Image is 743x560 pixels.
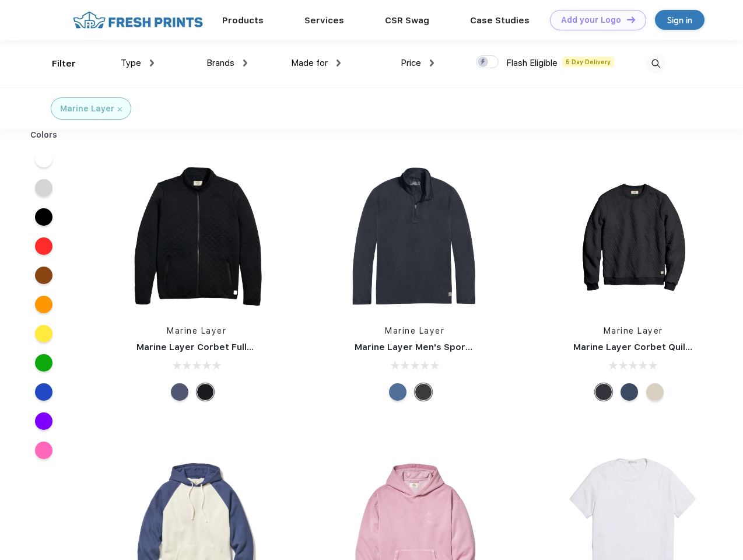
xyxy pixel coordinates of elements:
div: Add your Logo [561,15,621,25]
img: func=resize&h=266 [556,158,711,313]
a: Marine Layer [604,326,663,335]
div: Filter [52,57,76,71]
img: desktop_search.svg [646,54,665,73]
img: dropdown.png [150,60,154,66]
img: dropdown.png [243,60,247,66]
a: Marine Layer Men's Sport Quarter Zip [355,342,524,352]
div: Colors [22,129,66,141]
div: Deep Denim [389,383,406,401]
a: Sign in [655,10,705,30]
img: DT [627,16,635,23]
a: Marine Layer [167,326,226,335]
div: Sign in [667,13,692,27]
div: Marine Layer [60,103,114,115]
a: Marine Layer [385,326,444,335]
img: dropdown.png [430,60,434,66]
img: fo%20logo%202.webp [69,10,206,30]
span: Price [401,58,421,68]
span: Type [121,58,141,68]
div: Oat Heather [646,383,664,401]
a: Services [304,15,344,26]
img: func=resize&h=266 [119,158,274,313]
a: Products [222,15,264,26]
img: func=resize&h=266 [337,158,492,313]
div: Navy Heather [621,383,638,401]
div: Charcoal [415,383,432,401]
a: CSR Swag [385,15,429,26]
div: Charcoal [595,383,612,401]
img: dropdown.png [337,60,341,66]
span: Flash Eligible [506,58,558,68]
div: Black [197,383,214,401]
a: Marine Layer Corbet Full-Zip Jacket [136,342,298,352]
span: Brands [206,58,234,68]
span: Made for [291,58,328,68]
div: Navy [171,383,188,401]
span: 5 Day Delivery [562,57,614,67]
img: filter_cancel.svg [118,107,122,111]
